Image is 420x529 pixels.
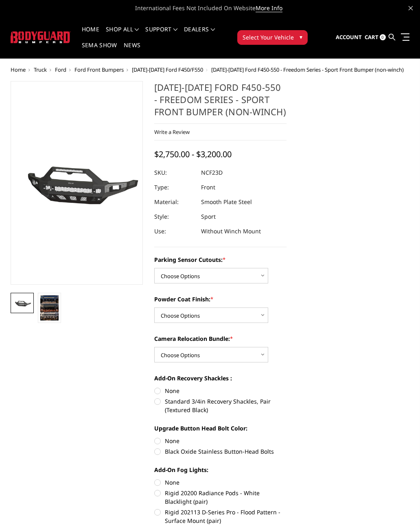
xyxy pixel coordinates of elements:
[154,224,195,239] dt: Use:
[184,26,215,42] a: Dealers
[154,437,287,445] label: None
[55,66,66,73] a: Ford
[154,149,232,160] span: $2,750.00 - $3,200.00
[13,299,31,307] img: 2023-2025 Ford F450-550 - Freedom Series - Sport Front Bumper (non-winch)
[154,386,287,395] label: None
[201,165,223,180] dd: NCF23D
[11,66,26,73] a: Home
[365,33,378,41] span: Cart
[11,31,70,43] img: BODYGUARD BUMPERS
[154,180,195,195] dt: Type:
[74,66,124,73] a: Ford Front Bumpers
[201,195,252,209] dd: Smooth Plate Steel
[154,489,287,506] label: Rigid 20200 Radiance Pods - White Blacklight (pair)
[154,465,287,474] label: Add-On Fog Lights:
[106,26,139,42] a: shop all
[300,33,302,41] span: ▾
[237,30,308,45] button: Select Your Vehicle
[40,295,59,320] img: Multiple lighting options
[154,255,287,264] label: Parking Sensor Cutouts:
[336,26,362,48] a: Account
[365,26,386,48] a: Cart 0
[154,128,190,136] a: Write a Review
[132,66,203,73] a: [DATE]-[DATE] Ford F450/F550
[154,81,287,124] h1: [DATE]-[DATE] Ford F450-550 - Freedom Series - Sport Front Bumper (non-winch)
[211,66,404,73] span: [DATE]-[DATE] Ford F450-550 - Freedom Series - Sport Front Bumper (non-winch)
[154,508,287,525] label: Rigid 202113 D-Series Pro - Flood Pattern - Surface Mount (pair)
[336,33,362,41] span: Account
[34,66,47,73] a: Truck
[11,81,143,285] a: 2023-2025 Ford F450-550 - Freedom Series - Sport Front Bumper (non-winch)
[124,42,140,58] a: News
[154,424,287,432] label: Upgrade Button Head Bolt Color:
[243,33,294,42] span: Select Your Vehicle
[154,209,195,224] dt: Style:
[82,42,117,58] a: SEMA Show
[154,165,195,180] dt: SKU:
[201,180,215,195] dd: Front
[154,334,287,343] label: Camera Relocation Bundle:
[154,295,287,303] label: Powder Coat Finish:
[380,34,386,40] span: 0
[82,26,99,42] a: Home
[256,4,282,12] a: More Info
[154,195,195,209] dt: Material:
[154,447,287,456] label: Black Oxide Stainless Button-Head Bolts
[145,26,177,42] a: Support
[201,224,261,239] dd: Without Winch Mount
[154,397,287,414] label: Standard 3/4in Recovery Shackles, Pair (Textured Black)
[154,478,287,487] label: None
[201,209,216,224] dd: Sport
[154,374,287,382] label: Add-On Recovery Shackles :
